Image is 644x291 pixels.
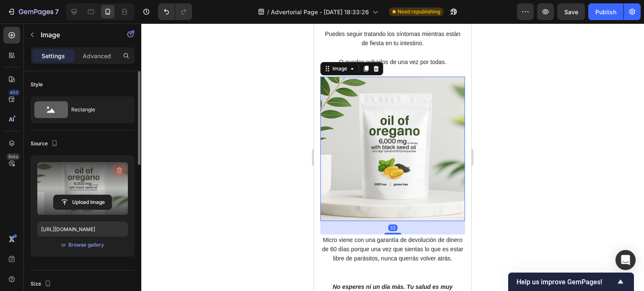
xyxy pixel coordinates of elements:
[3,3,62,20] button: 7
[61,240,66,250] span: or
[158,3,192,20] div: Undo/Redo
[41,30,112,40] p: Image
[37,221,128,237] input: https://example.com/image.jpg
[31,81,43,88] div: Style
[31,278,53,290] div: Size
[271,8,369,16] span: Advertorial Page - [DATE] 18:33:26
[8,89,20,96] div: 450
[267,8,269,16] span: /
[83,52,111,60] p: Advanced
[557,3,585,20] button: Save
[564,8,578,15] span: Save
[53,195,112,210] button: Upload Image
[615,250,636,270] div: Open Intercom Messenger
[31,138,60,149] div: Source
[314,23,471,291] iframe: Design area
[68,241,104,249] button: Browse gallery
[68,241,104,249] div: Browse gallery
[6,153,20,160] div: Beta
[42,52,65,60] p: Settings
[397,8,440,15] span: Need republishing
[18,260,138,276] strong: No esperes ni un día más. Tu salud es muy importante.
[71,100,122,119] div: Rectangle
[517,277,626,287] button: Show survey - Help us improve GemPages!
[588,3,623,20] button: Publish
[517,278,615,286] span: Help us improve GemPages!
[595,8,616,16] div: Publish
[55,7,59,17] p: 7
